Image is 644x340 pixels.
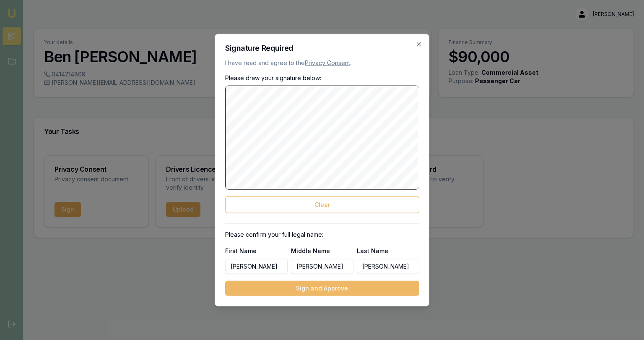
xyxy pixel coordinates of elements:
[225,247,257,254] label: First Name
[305,59,350,66] a: Privacy Consent
[357,247,388,254] label: Last Name
[225,280,419,296] button: Sign and Approve
[225,44,419,52] h2: Signature Required
[225,196,419,213] button: Clear
[225,230,419,238] p: Please confirm your full legal name:
[225,59,419,67] p: I have read and agree to the .
[225,74,419,82] p: Please draw your signature below:
[291,247,330,254] label: Middle Name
